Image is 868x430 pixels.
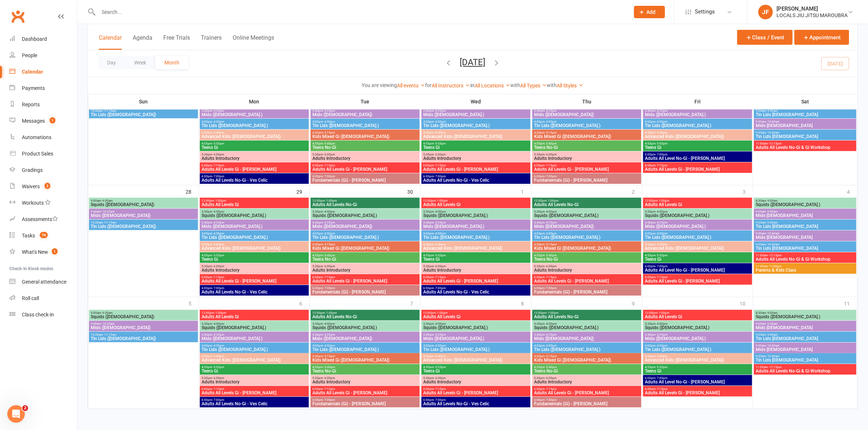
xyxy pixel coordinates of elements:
span: - 5:55pm [434,142,446,145]
span: - 4:25pm [434,221,446,224]
span: 3:40pm [312,109,418,113]
div: JF [758,5,773,19]
span: Mids ([DEMOGRAPHIC_DATA].) [423,113,529,117]
span: Tin Lids ([DEMOGRAPHIC_DATA].) [645,123,751,128]
span: - 4:50pm [655,120,667,123]
span: - 7:00pm [212,175,224,178]
div: Assessments [22,216,58,222]
span: - 4:50pm [655,232,667,235]
button: Add [634,6,665,18]
span: Tin Lids [DEMOGRAPHIC_DATA] [755,134,855,139]
span: 4:55pm [645,142,751,145]
span: - 4:50pm [323,232,335,235]
div: Automations [22,134,51,140]
div: Tasks [22,233,35,238]
span: - 9:00am [766,199,778,202]
span: 3 [44,183,50,189]
span: Advanced Kids ([DEMOGRAPHIC_DATA]) [201,246,307,250]
a: General attendance kiosk mode [9,274,77,290]
span: - 7:15pm [434,164,446,167]
span: 3:30pm [645,210,751,213]
span: - 10:40am [766,131,779,134]
div: Waivers [22,184,40,189]
span: - 5:15pm [545,131,557,134]
span: Adults All Levels Gi - [PERSON_NAME] [645,167,751,171]
span: 6:00pm [534,164,640,167]
span: 12:00pm [534,199,640,202]
span: - 4:50pm [545,232,557,235]
span: Mids ([DEMOGRAPHIC_DATA].) [645,224,751,229]
div: Class check-in [22,312,54,317]
span: Tin Lids [DEMOGRAPHIC_DATA] [755,246,855,250]
button: Appointment [794,30,849,45]
div: 4 [847,185,857,197]
span: 3:40pm [312,221,418,224]
span: - 5:40pm [655,131,667,134]
button: Class / Event [737,30,793,45]
span: Tin Lids ([DEMOGRAPHIC_DATA].) [423,235,529,240]
iframe: Intercom live chat [7,405,25,423]
span: Tin Lids ([DEMOGRAPHIC_DATA]) [90,224,196,229]
span: Adults Introductory [312,156,418,161]
span: - 4:50pm [212,120,224,123]
a: All Locations [475,83,511,88]
span: 4:55pm [312,142,418,145]
span: Tin Lids ([DEMOGRAPHIC_DATA]) [90,113,196,117]
span: Tin Lids ([DEMOGRAPHIC_DATA].) [534,235,640,240]
span: - 7:00pm [545,175,557,178]
span: Mids ([DEMOGRAPHIC_DATA].) [201,113,307,117]
div: What's New [22,249,48,255]
span: - 1:00pm [325,199,337,202]
span: 3:40pm [201,109,307,113]
span: - 6:00pm [434,153,446,156]
span: - 6:00pm [545,153,557,156]
span: Mids [DEMOGRAPHIC_DATA] [755,213,855,218]
div: General attendance [22,279,66,285]
span: Tin Lids ([DEMOGRAPHIC_DATA].) [645,235,751,240]
span: - 7:15pm [212,164,224,167]
span: 4:30pm [534,243,640,246]
span: 4:05pm [645,120,751,123]
span: Teens Gi [645,145,751,150]
span: - 4:25pm [323,221,335,224]
span: - 5:40pm [655,243,667,246]
a: Assessments [9,211,77,228]
span: 10:30am [90,109,196,113]
span: Advanced Kids ([DEMOGRAPHIC_DATA]) [645,246,751,250]
th: Sun [88,94,199,109]
span: Fundamentals (Gi) - [PERSON_NAME] [534,178,640,182]
span: Advanced Kids ([DEMOGRAPHIC_DATA]) [201,134,307,139]
div: Workouts [22,200,44,206]
span: Squids ([DEMOGRAPHIC_DATA].) [312,213,418,218]
span: Teens No-Gi [534,145,640,150]
span: - 4:50pm [323,120,335,123]
span: Teens Gi [201,145,307,150]
span: 4:30pm [312,243,418,246]
span: 6:00pm [423,164,529,167]
span: - 9:30am [101,199,113,202]
span: - 10:40am [766,243,779,246]
span: 12:00pm [201,199,307,202]
span: Adults Introductory [534,156,640,161]
span: 4:05pm [423,232,529,235]
span: Squids ([DEMOGRAPHIC_DATA]) [90,202,196,207]
button: Day [98,56,125,69]
span: Tin Lids ([DEMOGRAPHIC_DATA].) [312,123,418,128]
span: 8:30am [755,199,855,202]
span: Squids ([DEMOGRAPHIC_DATA].) [201,213,307,218]
span: 3:30pm [312,210,418,213]
a: Workouts [9,195,77,211]
span: Teens No-Gi [312,145,418,150]
span: Squids ([DEMOGRAPHIC_DATA].) [755,202,855,207]
span: - 10:40am [766,120,779,123]
span: Kids Mixed Gi ([DEMOGRAPHIC_DATA]) [534,134,640,139]
span: Kids Mixed Gi ([DEMOGRAPHIC_DATA]) [534,246,640,250]
button: [DATE] [460,57,486,67]
span: - 7:15pm [545,164,557,167]
span: Add [647,9,656,15]
span: - 4:25pm [655,109,667,113]
span: 6:00pm [423,175,529,178]
span: Mids ([DEMOGRAPHIC_DATA]) [312,113,418,117]
span: 3:40pm [423,221,529,224]
span: - 4:50pm [434,232,446,235]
